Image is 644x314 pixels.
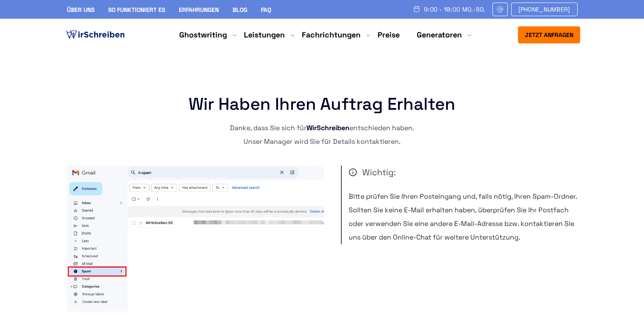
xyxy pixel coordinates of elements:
a: Fachrichtungen [302,30,361,40]
a: Ghostwriting [179,30,227,40]
a: Generatoren [417,30,462,40]
a: Erfahrungen [179,6,219,14]
img: logo ghostwriter-österreich [64,29,126,41]
strong: WirSchreiben [306,123,349,132]
a: Blog [232,6,247,14]
p: Bitte prüfen Sie Ihren Posteingang und, falls nötig, Ihren Spam-Ordner. Sollten Sie keine E-Mail ... [349,190,578,244]
button: Jetzt anfragen [518,26,580,43]
a: Leistungen [244,30,285,40]
span: Wichtig: [349,166,578,179]
p: Unser Manager wird Sie für Details kontaktieren. [67,135,578,148]
a: So funktioniert es [108,6,165,14]
img: Schedule [413,6,421,12]
span: [PHONE_NUMBER] [518,6,570,13]
h1: Wir haben Ihren Auftrag erhalten [67,96,578,113]
a: [PHONE_NUMBER] [511,3,578,16]
img: Email [496,6,504,13]
a: Preise [378,30,400,40]
a: FAQ [261,6,271,14]
p: Danke, dass Sie sich für entschieden haben. [67,121,578,135]
span: 9:00 - 18:00 Mo.-So. [424,6,486,13]
img: thanks [67,166,324,312]
a: Über uns [67,6,94,14]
